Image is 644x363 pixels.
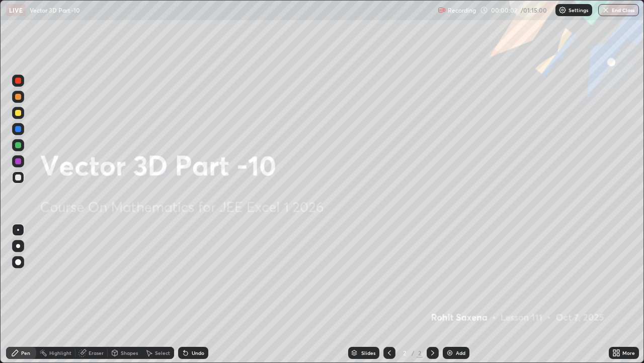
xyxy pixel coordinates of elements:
div: Select [155,350,170,355]
p: Recording [448,7,476,14]
div: 2 [399,350,410,356]
div: Pen [21,350,30,355]
button: End Class [598,4,639,16]
img: class-settings-icons [558,6,567,14]
div: Highlight [49,350,71,355]
p: Settings [569,8,588,13]
div: 2 [417,348,423,357]
div: Slides [361,350,375,355]
img: end-class-cross [602,6,610,14]
div: Eraser [89,350,104,355]
p: Vector 3D Part -10 [30,6,80,14]
div: More [622,350,635,355]
img: recording.375f2c34.svg [438,6,446,14]
div: Add [456,350,465,355]
img: add-slide-button [446,349,454,357]
div: Undo [192,350,204,355]
div: Shapes [121,350,138,355]
p: LIVE [9,6,23,14]
div: / [412,350,415,356]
